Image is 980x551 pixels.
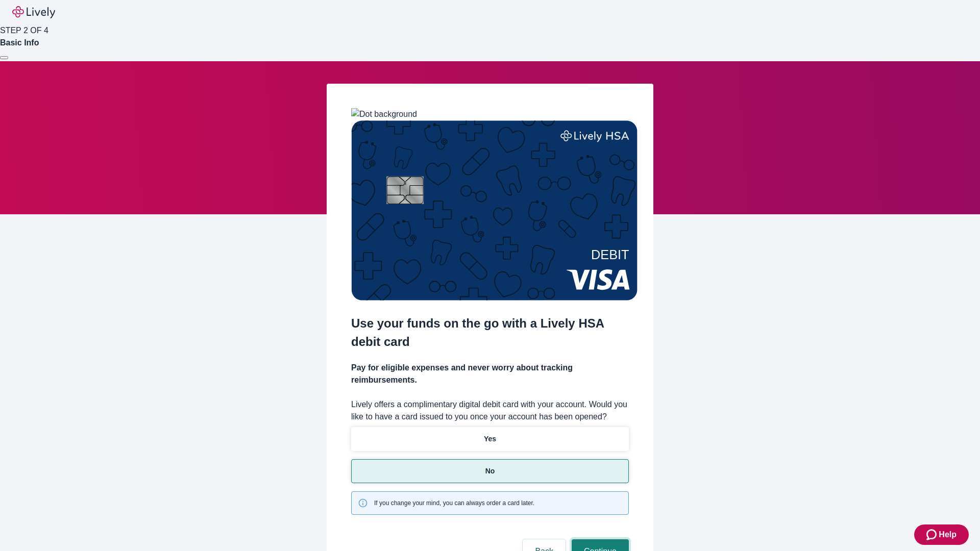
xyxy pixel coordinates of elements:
p: Yes [484,434,496,444]
button: Yes [351,427,629,451]
span: If you change your mind, you can always order a card later. [374,498,534,508]
button: Zendesk support iconHelp [914,524,969,545]
svg: Zendesk support icon [926,529,939,541]
img: Debit card [351,120,638,300]
span: Help [939,529,957,541]
h4: Pay for eligible expenses and never worry about tracking reimbursements. [351,362,629,386]
img: Dot background [351,108,417,120]
label: Lively offers a complimentary digital debit card with your account. Would you like to have a card... [351,398,629,423]
img: Lively [12,6,55,18]
h2: Use your funds on the go with a Lively HSA debit card [351,314,629,351]
button: No [351,459,629,483]
p: No [485,466,495,477]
